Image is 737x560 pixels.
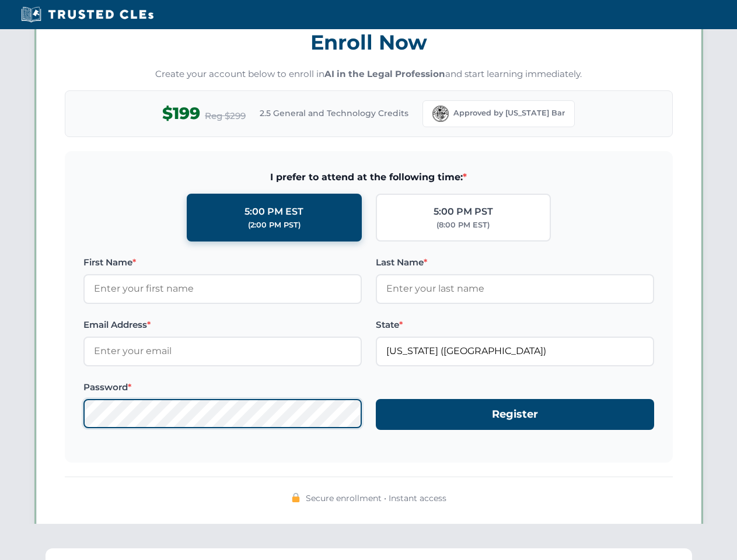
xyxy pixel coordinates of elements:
[453,107,565,119] span: Approved by [US_STATE] Bar
[432,106,449,122] img: Florida Bar
[291,493,301,502] img: 🔒
[434,204,493,219] div: 5:00 PM PST
[376,318,654,332] label: State
[306,492,446,505] span: Secure enrollment • Instant access
[83,380,362,394] label: Password
[83,337,362,366] input: Enter your email
[376,256,654,269] label: Last Name
[18,6,157,23] img: Trusted CLEs
[324,68,445,79] strong: AI in the Legal Profession
[65,68,673,81] p: Create your account below to enroll in and start learning immediately.
[83,318,362,332] label: Email Address
[260,107,408,120] span: 2.5 General and Technology Credits
[65,24,673,61] h3: Enroll Now
[162,100,200,127] span: $199
[83,274,362,303] input: Enter your first name
[83,170,654,185] span: I prefer to attend at the following time:
[83,256,362,269] label: First Name
[436,219,490,231] div: (8:00 PM EST)
[376,337,654,366] input: Florida (FL)
[248,219,301,231] div: (2:00 PM PST)
[376,274,654,303] input: Enter your last name
[205,109,246,123] span: Reg $299
[376,399,654,430] button: Register
[244,204,303,219] div: 5:00 PM EST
